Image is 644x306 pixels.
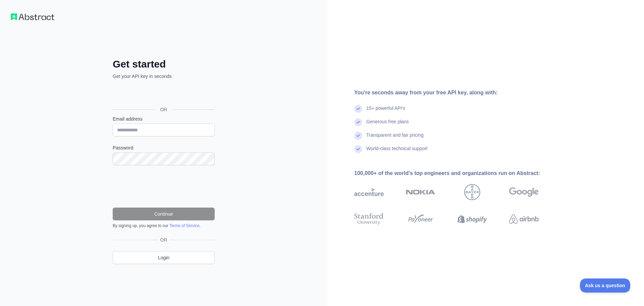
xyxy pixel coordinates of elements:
h2: Get started [113,58,215,70]
img: nokia [406,184,435,200]
label: Email address [113,116,215,122]
img: stanford university [354,212,384,226]
iframe: reCAPTCHA [113,173,215,200]
img: bayer [464,184,480,200]
img: payoneer [406,212,435,226]
img: shopify [458,212,487,226]
span: OR [158,236,170,243]
img: check mark [354,132,362,140]
span: OR [155,106,173,113]
div: Generous free plans [366,118,409,132]
img: check mark [354,145,362,153]
div: 15+ powerful API's [366,105,405,118]
div: Transparent and fair pricing [366,132,424,145]
img: google [509,184,539,200]
a: Terms of Service [169,223,199,228]
button: Continue [113,208,215,220]
div: 100,000+ of the world's top engineers and organizations run on Abstract: [354,169,560,177]
div: World-class technical support [366,145,428,159]
p: Get your API key in seconds [113,73,215,80]
label: Password [113,144,215,151]
iframe: Sign in with Google Button [109,87,217,102]
a: Login [113,251,215,264]
div: By signing up, you agree to our . [113,223,215,228]
div: You're seconds away from your free API key, along with: [354,89,560,97]
img: airbnb [509,212,539,226]
img: accenture [354,184,384,200]
img: check mark [354,118,362,126]
img: Workflow [11,13,54,20]
img: check mark [354,105,362,113]
iframe: Toggle Customer Support [580,278,631,293]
